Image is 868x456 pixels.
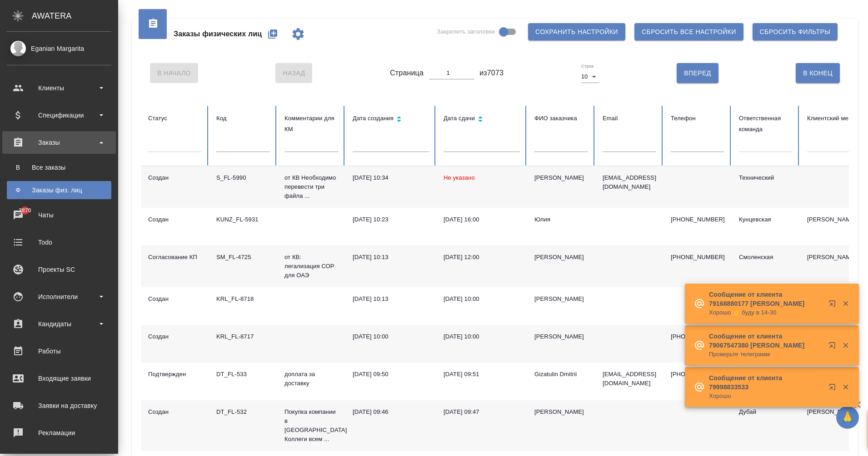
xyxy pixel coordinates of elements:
[7,317,111,331] div: Кандидаты
[535,26,618,38] span: Сохранить настройки
[353,253,429,262] div: [DATE] 10:13
[677,63,718,83] button: Вперед
[534,332,588,341] div: [PERSON_NAME]
[7,344,111,358] div: Работы
[7,372,111,385] div: Входящие заявки
[528,23,625,40] button: Сохранить настройки
[444,407,520,417] div: [DATE] 09:47
[11,163,107,172] div: Все заказы
[581,70,599,83] div: 10
[444,174,475,181] span: Не указано
[353,407,429,417] div: [DATE] 09:46
[7,44,111,54] div: Eganian Margarita
[284,253,338,280] p: от КВ: легализация СОР для ОАЭ
[709,290,823,308] p: Сообщение от клиента 79168880177 [PERSON_NAME]
[534,113,588,124] div: ФИО заказчика
[2,367,116,390] a: Входящие заявки
[148,253,202,262] div: Согласование КП
[284,407,338,444] p: Покупка компании в [GEOGRAPHIC_DATA] Коллеги всем ...
[444,113,520,126] div: Сортировка
[148,294,202,304] div: Создан
[444,215,520,224] div: [DATE] 16:00
[836,299,855,308] button: Закрыть
[216,253,270,262] div: SM_FL-4725
[444,253,520,262] div: [DATE] 12:00
[836,341,855,349] button: Закрыть
[353,113,429,126] div: Сортировка
[216,294,270,304] div: KRL_FL-8718
[7,158,111,177] a: ВВсе заказы
[642,26,736,38] span: Сбросить все настройки
[603,173,656,191] p: [EMAIL_ADDRESS][DOMAIN_NAME]
[7,136,111,149] div: Заказы
[148,332,202,341] div: Создан
[7,108,111,122] div: Спецификации
[353,370,429,379] div: [DATE] 09:50
[671,215,724,224] p: [PHONE_NUMBER]
[216,113,270,124] div: Код
[13,206,36,215] span: 3870
[753,23,838,40] button: Сбросить фильтры
[709,308,823,317] p: Хорошо 👌 буду в 14-30
[174,29,262,39] span: Заказы физических лиц
[603,113,656,124] div: Email
[634,23,743,40] button: Сбросить все настройки
[7,81,111,95] div: Клиенты
[444,294,520,304] div: [DATE] 10:00
[823,378,845,400] button: Открыть в новой вкладке
[709,350,823,359] p: Проверьте телеграмм
[2,340,116,363] a: Работы
[760,26,830,38] span: Сбросить фильтры
[7,208,111,222] div: Чаты
[671,253,724,262] p: [PHONE_NUMBER]
[7,399,111,412] div: Заявки на доставку
[148,370,202,379] div: Подтвержден
[216,370,270,379] div: DT_FL-533
[709,332,823,350] p: Сообщение от клиента 79067547380 [PERSON_NAME]
[2,231,116,254] a: Todo
[353,215,429,224] div: [DATE] 10:23
[2,394,116,417] a: Заявки на доставку
[437,27,495,36] span: Закрепить заголовки
[444,370,520,379] div: [DATE] 09:51
[534,173,588,182] div: [PERSON_NAME]
[262,23,284,45] button: Создать
[7,263,111,276] div: Проекты SC
[148,215,202,224] div: Создан
[671,370,724,379] p: [PHONE_NUMBER]
[284,113,338,135] div: Комментарии для КМ
[836,383,855,391] button: Закрыть
[581,64,594,69] label: Строк
[284,370,338,388] p: доплата за доставку
[534,294,588,304] div: [PERSON_NAME]
[216,407,270,417] div: DT_FL-532
[803,68,833,79] span: В Конец
[7,235,111,249] div: Todo
[148,113,202,124] div: Статус
[709,392,823,401] p: Хорошо
[823,294,845,316] button: Открыть в новой вкладке
[739,173,793,182] div: Технический
[2,422,116,444] a: Рекламации
[390,68,424,78] span: Страница
[148,407,202,417] div: Создан
[7,426,111,440] div: Рекламации
[2,204,116,226] a: 3870Чаты
[32,7,118,25] div: AWATERA
[479,68,504,78] span: из 7073
[284,173,338,201] p: от КВ Необходимо перевести три файла ...
[353,294,429,304] div: [DATE] 10:13
[823,336,845,358] button: Открыть в новой вкладке
[534,370,588,379] div: Gizatulin Dmitrii
[7,290,111,304] div: Исполнители
[148,173,202,182] div: Создан
[216,332,270,341] div: KRL_FL-8717
[709,373,823,392] p: Сообщение от клиента 79998833533
[534,215,588,224] div: Юлия
[671,113,724,124] div: Телефон
[2,258,116,281] a: Проекты SC
[534,253,588,262] div: [PERSON_NAME]
[603,370,656,388] p: [EMAIL_ADDRESS][DOMAIN_NAME]
[671,332,724,341] p: [PHONE_NUMBER]
[11,186,107,195] div: Заказы физ. лиц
